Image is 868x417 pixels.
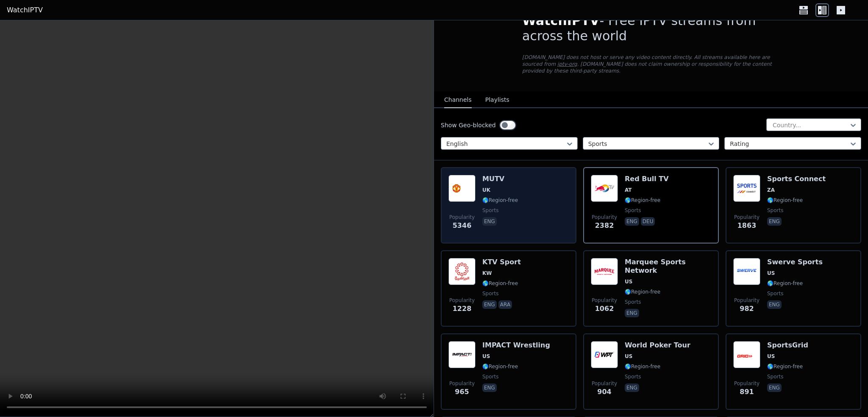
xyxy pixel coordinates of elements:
[767,353,775,360] span: US
[767,300,782,309] p: eng
[767,280,773,286] span: 🌎
[733,175,760,202] img: Sports Connect
[767,187,775,193] span: ZA
[482,290,498,297] span: sports
[767,364,803,369] span: Region-free
[625,289,631,295] span: 🌎
[625,258,711,275] h6: Marquee Sports Network
[767,373,783,380] span: sports
[482,197,518,203] span: Region-free
[625,217,639,226] p: eng
[625,299,641,305] span: sports
[482,364,518,369] span: Region-free
[740,304,754,314] span: 982
[482,364,489,369] span: 🌎
[591,175,618,202] img: Red Bull TV
[482,270,492,277] span: KW
[767,280,803,286] span: Region-free
[557,61,577,67] a: iptv-org
[592,297,617,304] span: Popularity
[455,387,469,397] span: 965
[767,383,782,392] p: eng
[625,341,690,350] h6: World Poker Tour
[482,300,497,309] p: eng
[448,341,476,368] img: IMPACT Wrestling
[449,297,475,304] span: Popularity
[482,353,490,360] span: US
[625,187,632,193] span: AT
[482,280,489,286] span: 🌎
[482,373,498,380] span: sports
[482,207,498,214] span: sports
[740,387,754,397] span: 891
[734,380,759,387] span: Popularity
[641,217,655,226] p: deu
[482,187,490,193] span: UK
[767,258,823,266] h6: Swerve Sports
[767,341,808,350] h6: SportsGrid
[625,364,631,369] span: 🌎
[591,341,618,368] img: World Poker Tour
[733,258,760,285] img: Swerve Sports
[592,214,617,221] span: Popularity
[625,278,632,285] span: US
[767,270,775,277] span: US
[591,258,618,285] img: Marquee Sports Network
[592,380,617,387] span: Popularity
[625,207,641,214] span: sports
[482,175,518,183] h6: MUTV
[482,341,550,350] h6: IMPACT Wrestling
[441,121,496,129] label: Show Geo-blocked
[767,175,826,183] h6: Sports Connect
[448,175,476,202] img: MUTV
[767,364,773,369] span: 🌎
[522,13,780,44] h1: - Free IPTV streams from across the world
[7,5,43,15] a: WatchIPTV
[597,387,611,397] span: 904
[625,197,660,203] span: Region-free
[767,207,783,214] span: sports
[734,297,759,304] span: Popularity
[625,289,660,295] span: Region-free
[767,290,783,297] span: sports
[522,54,780,74] p: [DOMAIN_NAME] does not host or serve any video content directly. All streams available here are s...
[485,92,509,108] button: Playlists
[733,341,760,368] img: SportsGrid
[625,353,632,360] span: US
[453,304,472,314] span: 1228
[767,217,782,226] p: eng
[453,221,472,231] span: 5346
[482,383,497,392] p: eng
[522,13,600,28] span: WatchIPTV
[625,383,639,392] p: eng
[444,92,472,108] button: Channels
[734,214,759,221] span: Popularity
[482,258,521,266] h6: KTV Sport
[448,258,476,285] img: KTV Sport
[449,380,475,387] span: Popularity
[767,197,803,203] span: Region-free
[595,304,614,314] span: 1062
[625,373,641,380] span: sports
[482,197,489,203] span: 🌎
[498,300,512,309] p: ara
[625,309,639,317] p: eng
[449,214,475,221] span: Popularity
[625,175,669,183] h6: Red Bull TV
[767,197,773,203] span: 🌎
[625,364,660,369] span: Region-free
[595,221,614,231] span: 2382
[482,217,497,226] p: eng
[482,280,518,286] span: Region-free
[737,221,757,231] span: 1863
[625,197,631,203] span: 🌎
